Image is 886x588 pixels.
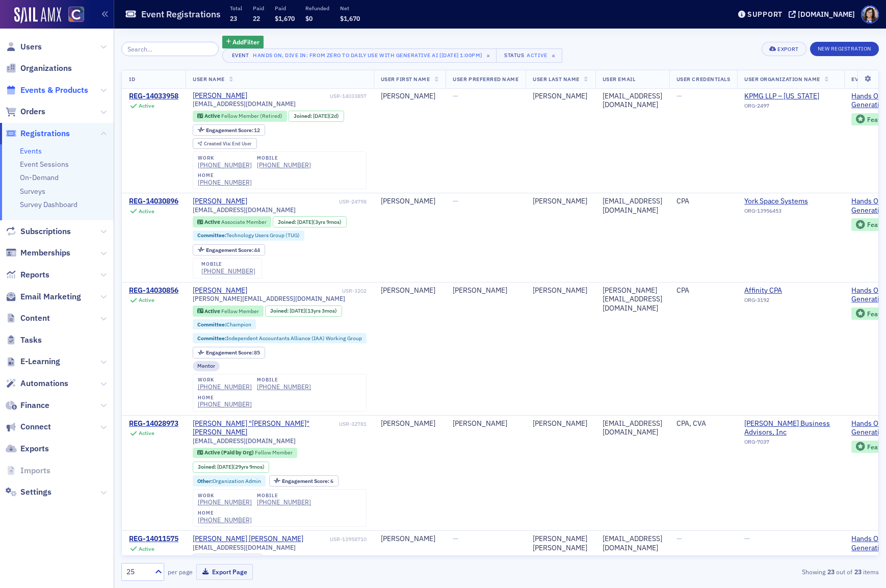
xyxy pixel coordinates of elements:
div: USR-24798 [249,198,367,205]
div: Status [504,52,525,59]
div: Committee: [193,231,304,241]
div: Active: Active: Fellow Member [193,305,264,317]
a: Active (Paid by Org) Fellow Member [197,449,293,456]
span: $1,670 [340,14,360,22]
span: User Preferred Name [453,75,518,83]
a: Finance [6,400,49,411]
div: Committee: [193,333,367,343]
a: [PHONE_NUMBER] [257,383,311,391]
div: Engagement Score: 44 [193,244,265,255]
div: [PERSON_NAME] [PERSON_NAME] [533,534,588,552]
div: [PERSON_NAME] [PERSON_NAME] [193,534,303,544]
div: Engagement Score: 6 [269,475,338,487]
a: REG-14033958 [129,92,178,101]
span: Profile [861,6,879,23]
div: Joined: 2012-05-31 00:00:00 [265,305,342,317]
button: EventHands On, Dive In: From Zero to Daily Use with Generative AI [[DATE] 1:00pm]× [222,48,497,63]
div: mobile [201,261,255,267]
label: per page [168,567,193,576]
div: Other: [193,475,266,487]
a: REG-14030856 [129,286,178,295]
span: Registrations [20,128,70,139]
p: Paid [275,5,295,12]
a: Orders [6,106,45,117]
a: [PERSON_NAME] Business Advisors, Inc [744,419,837,437]
span: Fellow Member [221,308,259,315]
div: CPA [676,286,730,295]
div: [EMAIL_ADDRESS][DOMAIN_NAME] [603,197,662,215]
span: Organizations [20,63,72,74]
span: $0 [305,14,312,22]
span: Engagement Score : [206,246,254,253]
div: ORG-3192 [744,297,837,307]
div: Joined: 1995-12-12 00:00:00 [193,462,269,473]
span: Active [204,112,221,119]
div: Engagement Score: 12 [193,124,265,136]
span: Joined : [198,464,217,470]
a: [PERSON_NAME] [193,286,247,295]
a: Active Fellow Member (Retired) [197,113,282,119]
span: [DATE] [297,218,313,225]
div: Showing out of items [634,567,879,576]
span: Imports [20,465,50,476]
span: — [676,91,682,100]
a: [PHONE_NUMBER] [198,161,252,169]
a: [PERSON_NAME] [193,197,247,206]
h1: Event Registrations [141,8,221,20]
span: [EMAIL_ADDRESS][DOMAIN_NAME] [193,437,296,445]
a: [PHONE_NUMBER] [257,161,311,169]
div: Active (Paid by Org): Active (Paid by Org): Fellow Member [193,448,297,458]
span: Engagement Score : [282,477,330,484]
div: Active: Active: Fellow Member (Retired) [193,111,287,122]
div: (3yrs 9mos) [297,219,342,225]
a: KPMG LLP – [US_STATE] [744,92,837,101]
div: [PERSON_NAME] [381,286,439,295]
span: 23 [230,14,237,22]
p: Refunded [305,5,329,12]
div: USR-14033857 [249,93,367,99]
span: [DATE] [313,112,329,119]
span: Email Marketing [20,291,81,302]
span: Joined : [294,113,313,119]
a: Settings [6,487,51,498]
button: Export Page [196,564,253,580]
div: CPA [676,197,730,206]
div: 25 [126,567,149,577]
div: [EMAIL_ADDRESS][DOMAIN_NAME] [603,534,662,552]
a: Other:Organization Admin [197,478,261,484]
span: Settings [20,487,51,498]
a: REG-14030896 [129,197,178,206]
div: work [198,155,252,161]
div: home [198,395,252,401]
span: [PERSON_NAME][EMAIL_ADDRESS][DOMAIN_NAME] [193,295,345,302]
span: × [549,51,558,60]
div: mobile [257,493,311,499]
button: Export [762,42,806,56]
a: Event Sessions [20,160,69,169]
span: User First Name [381,75,430,83]
span: Reports [20,269,49,280]
div: [PERSON_NAME] [193,91,247,100]
span: KPMG LLP – New York [744,92,837,101]
div: USR-13958710 [305,536,367,543]
span: Joined : [270,308,290,314]
a: [PHONE_NUMBER] [198,178,252,186]
a: New Registration [810,43,879,53]
div: [EMAIL_ADDRESS][DOMAIN_NAME] [603,419,662,437]
a: [PERSON_NAME] "[PERSON_NAME]" [PERSON_NAME] [193,419,337,437]
a: Content [6,313,50,324]
div: [PHONE_NUMBER] [198,498,252,506]
div: Active [527,52,547,59]
span: Fellow Member (Retired) [221,112,282,119]
div: Engagement Score: 6 [193,554,262,565]
a: [PHONE_NUMBER] [198,516,252,524]
div: [PERSON_NAME][EMAIL_ADDRESS][DOMAIN_NAME] [603,286,662,313]
div: Engagement Score: 85 [193,347,265,358]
